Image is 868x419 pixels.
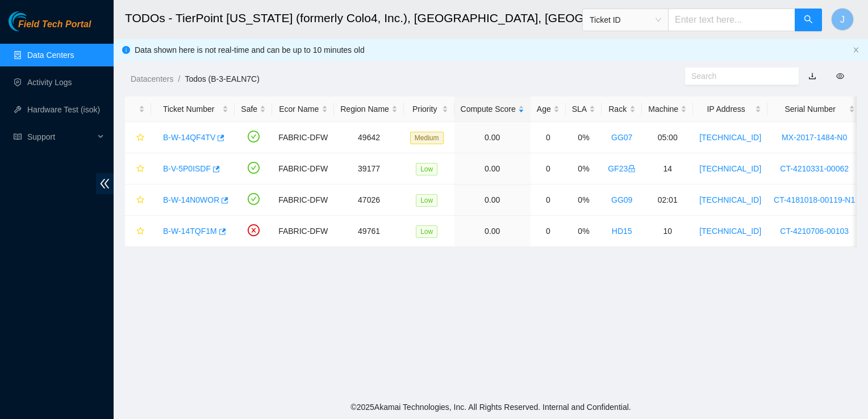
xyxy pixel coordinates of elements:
[454,185,531,216] td: 0.00
[668,9,795,31] input: Enter text here...
[131,191,145,209] button: star
[163,164,211,173] a: B-V-5P0ISDF
[334,122,404,153] td: 49642
[27,51,74,60] a: Data Centers
[611,133,632,142] a: GG07
[531,122,566,153] td: 0
[611,195,632,204] a: GG09
[840,12,845,27] span: J
[114,395,868,419] footer: © 2025 Akamai Technologies, Inc. All Rights Reserved. Internal and Confidential.
[531,153,566,185] td: 0
[27,78,72,87] a: Activity Logs
[780,227,849,236] a: CT-4210706-00103
[691,70,783,82] input: Search
[795,9,822,31] button: search
[14,133,22,141] span: read
[699,227,761,236] a: [TECHNICAL_ID]
[612,227,632,236] a: HD15
[272,153,334,185] td: FABRIC-DFW
[699,164,761,173] a: [TECHNICAL_ID]
[699,133,761,142] a: [TECHNICAL_ID]
[272,122,334,153] td: FABRIC-DFW
[136,133,144,143] span: star
[163,195,219,204] a: B-W-14N0WOR
[531,216,566,247] td: 0
[131,160,145,178] button: star
[334,185,404,216] td: 47026
[96,173,114,194] span: double-left
[853,47,859,54] button: close
[800,67,825,85] button: download
[27,105,100,114] a: Hardware Test (isok)
[248,162,260,174] span: check-circle
[131,222,145,240] button: star
[566,153,602,185] td: 0%
[136,165,144,174] span: star
[416,194,437,207] span: Low
[9,20,91,35] a: Akamai TechnologiesField Tech Portal
[136,196,144,205] span: star
[248,131,260,143] span: check-circle
[608,164,636,173] a: GF23lock
[334,153,404,185] td: 39177
[454,153,531,185] td: 0.00
[642,185,693,216] td: 02:01
[804,15,813,26] span: search
[642,122,693,153] td: 05:00
[808,72,816,81] a: download
[131,74,173,83] a: Datacenters
[131,128,145,146] button: star
[272,216,334,247] td: FABRIC-DFW
[566,185,602,216] td: 0%
[531,185,566,216] td: 0
[836,72,844,80] span: eye
[454,122,531,153] td: 0.00
[774,195,855,204] a: CT-4181018-00119-N1
[416,225,437,238] span: Low
[18,19,91,30] span: Field Tech Portal
[566,122,602,153] td: 0%
[163,133,215,142] a: B-W-14QF4TV
[416,163,437,175] span: Low
[628,165,636,173] span: lock
[163,227,217,236] a: B-W-14TQF1M
[780,164,849,173] a: CT-4210331-00062
[642,153,693,185] td: 14
[248,224,260,236] span: close-circle
[334,216,404,247] td: 49761
[454,216,531,247] td: 0.00
[272,185,334,216] td: FABRIC-DFW
[27,125,94,148] span: Support
[831,8,854,31] button: J
[185,74,260,83] a: Todos (B-3-EALN7C)
[136,227,144,236] span: star
[178,74,180,83] span: /
[642,216,693,247] td: 10
[590,11,661,28] span: Ticket ID
[566,216,602,247] td: 0%
[410,132,444,144] span: Medium
[699,195,761,204] a: [TECHNICAL_ID]
[248,193,260,205] span: check-circle
[9,11,57,31] img: Akamai Technologies
[782,133,847,142] a: MX-2017-1484-N0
